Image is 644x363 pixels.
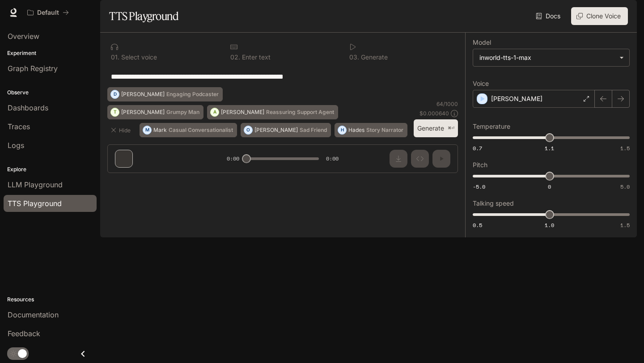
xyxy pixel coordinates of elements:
p: Generate [359,54,388,60]
p: 0 3 . [349,54,359,60]
p: [PERSON_NAME] [221,110,264,115]
span: 0 [548,183,551,190]
p: Talking speed [473,200,514,207]
span: 1.0 [545,221,554,229]
p: Temperature [473,123,510,130]
p: [PERSON_NAME] [491,94,542,103]
div: D [111,87,119,101]
div: O [244,123,252,137]
p: [PERSON_NAME] [121,92,165,97]
button: A[PERSON_NAME]Reassuring Support Agent [207,105,338,119]
button: O[PERSON_NAME]Sad Friend [241,123,331,137]
span: -5.0 [473,183,485,190]
p: Enter text [240,54,271,60]
button: HHadesStory Narrator [335,123,407,137]
div: H [338,123,346,137]
p: 0 1 . [111,54,119,60]
div: T [111,105,119,119]
span: 0.7 [473,144,482,152]
span: 0.5 [473,221,482,229]
div: A [211,105,219,119]
button: All workspaces [23,4,73,21]
span: 1.5 [620,144,630,152]
p: Pitch [473,162,487,168]
p: Engaging Podcaster [166,92,219,97]
p: Select voice [119,54,157,60]
p: 0 2 . [230,54,240,60]
button: MMarkCasual Conversationalist [140,123,237,137]
p: [PERSON_NAME] [121,110,165,115]
div: inworld-tts-1-max [479,53,615,62]
p: [PERSON_NAME] [254,127,298,133]
p: Mark [153,127,167,133]
p: Voice [473,80,489,87]
p: Story Narrator [366,127,403,133]
a: Docs [534,7,564,25]
span: 5.0 [620,183,630,190]
div: inworld-tts-1-max [473,49,629,66]
span: 1.5 [620,221,630,229]
button: Hide [107,123,136,137]
p: 64 / 1000 [436,100,458,108]
p: Sad Friend [300,127,327,133]
h1: TTS Playground [109,7,178,25]
button: Clone Voice [571,7,628,25]
p: Model [473,39,491,46]
button: Generate⌘⏎ [414,119,458,138]
button: D[PERSON_NAME]Engaging Podcaster [107,87,223,101]
p: Hades [348,127,364,133]
span: 1.1 [545,144,554,152]
p: Grumpy Man [166,110,199,115]
p: Default [37,9,59,17]
p: ⌘⏎ [448,126,454,131]
p: Reassuring Support Agent [266,110,334,115]
div: M [143,123,151,137]
button: T[PERSON_NAME]Grumpy Man [107,105,203,119]
p: Casual Conversationalist [169,127,233,133]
